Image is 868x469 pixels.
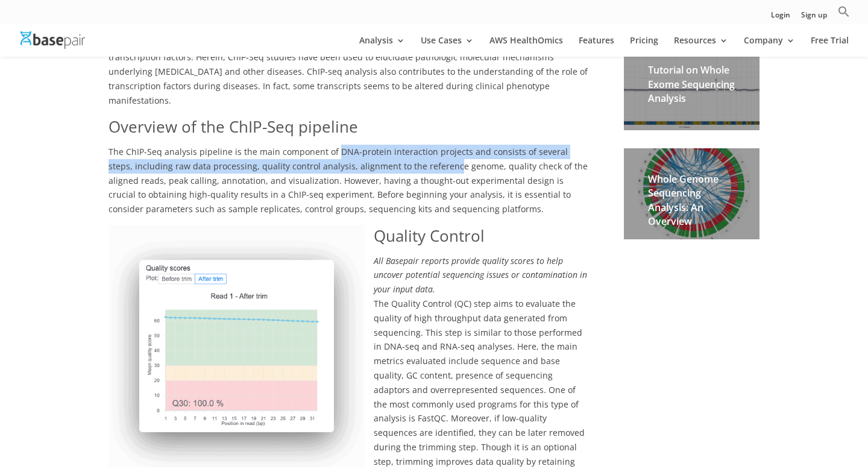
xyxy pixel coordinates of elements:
a: Features [579,36,614,57]
a: Sign up [801,11,827,24]
span: Quality Control [374,225,485,247]
a: AWS HealthOmics [489,36,563,57]
span: Overview of the ChIP-Seq pipeline [108,116,358,137]
span: Epigenetic imbalances across disease and health conditions can involve histone modification and a... [108,37,588,105]
a: Resources [674,36,728,57]
a: Login [771,11,790,24]
a: Use Cases [421,36,474,57]
svg: Search [838,5,850,17]
a: Search Icon Link [838,5,850,24]
a: Analysis [359,36,405,57]
a: Free Trial [811,36,849,57]
h2: Whole Genome Sequencing Analysis: An Overview [648,172,735,234]
a: Company [744,36,795,57]
a: Pricing [630,36,658,57]
h2: Tutorial on Whole Exome Sequencing Analysis [648,63,735,112]
iframe: Drift Widget Chat Controller [637,382,854,455]
img: Basepair [20,31,85,49]
em: All Basepair reports provide quality scores to help uncover potential sequencing issues or contam... [374,255,587,295]
span: The ChIP-Seq analysis pipeline is the main component of DNA-protein interaction projects and cons... [108,146,588,215]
